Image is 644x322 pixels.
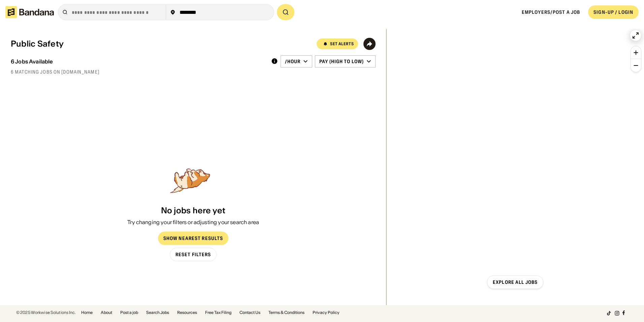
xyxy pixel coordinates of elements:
a: Contact Us [239,311,260,315]
img: Bandana logotype [5,6,54,18]
div: Public Safety [11,39,64,49]
div: Reset Filters [175,252,211,257]
div: 6 matching jobs on [DOMAIN_NAME] [11,69,376,75]
a: Resources [177,311,197,315]
div: 6 Jobs Available [11,58,53,65]
div: Show Nearest Results [163,236,223,241]
div: Pay (High to Low) [319,58,364,64]
a: Post a job [120,311,138,315]
a: Terms & Conditions [268,311,304,315]
a: Employers/Post a job [522,9,580,15]
div: /hour [285,58,301,64]
div: grid [11,79,376,306]
a: Home [81,311,93,315]
a: Privacy Policy [313,311,340,315]
div: Set Alerts [330,42,354,46]
div: © 2025 Workwise Solutions Inc. [16,311,76,315]
a: About [101,311,112,315]
div: SIGN-UP / LOGIN [593,9,633,15]
a: Search Jobs [146,311,169,315]
div: Explore all jobs [493,280,538,285]
a: Free Tax Filing [205,311,231,315]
